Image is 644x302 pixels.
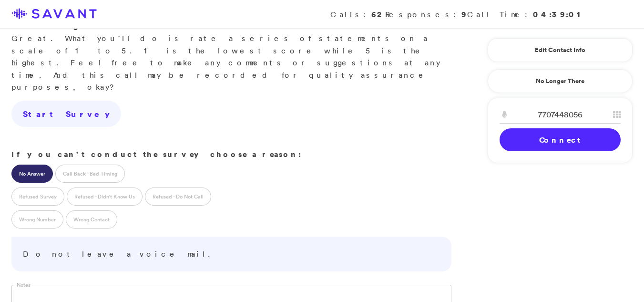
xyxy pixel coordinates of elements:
[11,101,121,127] a: Start Survey
[15,281,32,289] label: Notes
[145,187,211,206] label: Refused - Do Not Call
[11,165,53,183] label: No Answer
[11,187,64,206] label: Refused Survey
[11,20,451,94] p: Great. What you'll do is rate a series of statements on a scale of 1 to 5. 1 is the lowest score ...
[11,149,301,159] strong: If you can't conduct the survey choose a reason:
[500,42,621,58] a: Edit Contact Info
[55,165,125,183] label: Call Back - Bad Timing
[488,69,633,93] a: No Longer There
[500,128,621,151] a: Connect
[67,187,143,206] label: Refused - Didn't Know Us
[23,248,440,260] p: Do not leave a voice mail.
[66,210,117,229] label: Wrong Contact
[533,9,585,20] strong: 04:39:01
[371,9,385,20] strong: 62
[461,9,467,20] strong: 9
[11,210,63,229] label: Wrong Number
